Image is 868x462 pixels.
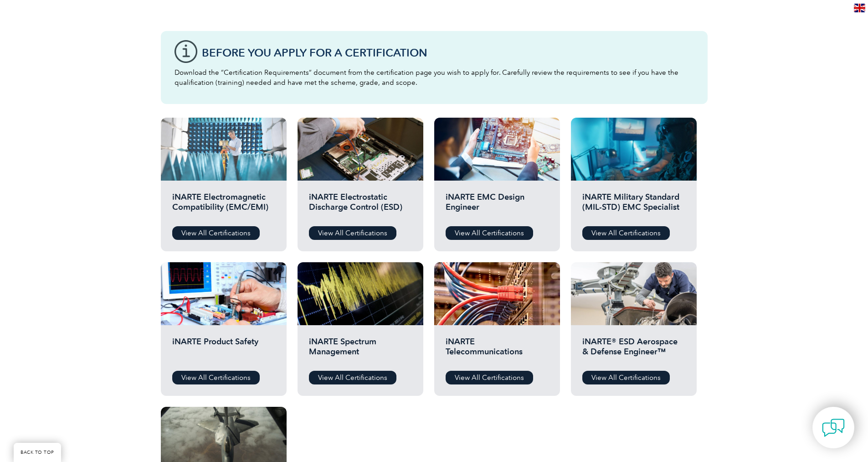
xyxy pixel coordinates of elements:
[175,67,694,88] p: Download the “Certification Requirements” document from the certification page you wish to apply ...
[582,371,670,384] a: View All Certifications
[202,47,694,58] h3: Before You Apply For a Certification
[172,226,260,240] a: View All Certifications
[172,337,275,364] h2: iNARTE Product Safety
[309,226,396,240] a: View All Certifications
[309,371,396,384] a: View All Certifications
[446,337,549,364] h2: iNARTE Telecommunications
[854,4,865,12] img: en
[582,226,670,240] a: View All Certifications
[309,337,412,364] h2: iNARTE Spectrum Management
[309,192,412,219] h2: iNARTE Electrostatic Discharge Control (ESD)
[446,226,533,240] a: View All Certifications
[446,371,533,384] a: View All Certifications
[172,371,260,384] a: View All Certifications
[822,416,845,439] img: contact-chat.png
[582,337,685,364] h2: iNARTE® ESD Aerospace & Defense Engineer™
[14,443,61,462] a: BACK TO TOP
[172,192,275,219] h2: iNARTE Electromagnetic Compatibility (EMC/EMI)
[446,192,549,219] h2: iNARTE EMC Design Engineer
[582,192,685,219] h2: iNARTE Military Standard (MIL-STD) EMC Specialist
